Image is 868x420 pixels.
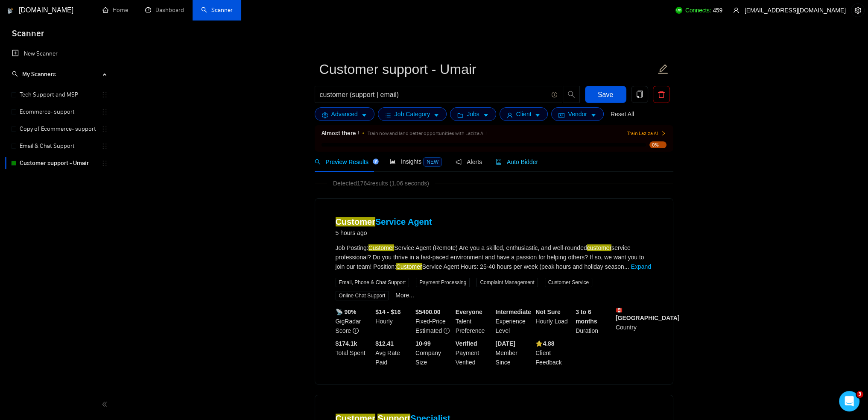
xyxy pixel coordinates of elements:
[5,155,114,172] li: Customer support - Umair
[375,308,400,315] b: $14 - $16
[375,340,394,347] b: $12.41
[20,120,101,138] a: Copy of Ecommerce- support
[590,112,596,118] span: caret-down
[5,138,114,155] li: Email & Chat Support
[456,159,462,165] span: notification
[390,159,396,164] span: area-chart
[568,109,587,119] span: Vendor
[733,7,739,13] span: user
[614,307,654,335] div: Country
[856,391,863,398] span: 3
[12,71,18,77] span: search
[563,86,580,103] button: search
[5,45,114,62] li: New Scanner
[390,158,442,165] span: Insights
[454,339,494,367] div: Payment Verified
[507,112,513,118] span: user
[456,308,482,315] b: Everyone
[385,112,391,118] span: bars
[616,307,622,313] img: 🇨🇦
[576,308,597,325] b: 3 to 6 months
[457,112,463,118] span: folder
[616,307,680,321] b: [GEOGRAPHIC_DATA]
[101,109,108,115] span: holder
[5,103,114,120] li: Ecommerce- support
[331,109,358,119] span: Advanced
[5,86,114,103] li: Tech Support and MSP
[454,307,494,335] div: Talent Preference
[414,339,454,367] div: Company Size
[631,86,648,103] button: copy
[315,159,376,165] span: Preview Results
[456,159,482,165] span: Alerts
[496,308,531,315] b: Intermediate
[336,291,389,300] span: Online Chat Support
[500,107,548,121] button: userClientcaret-down
[444,328,450,334] span: exclamation-circle
[12,70,56,78] span: My Scanners
[494,339,534,367] div: Member Since
[145,6,184,14] a: dashboardDashboard
[5,27,51,45] span: Scanner
[395,292,414,299] a: More...
[585,86,626,103] button: Save
[494,307,534,335] div: Experience Level
[415,308,440,315] b: $ 5400.00
[334,307,374,335] div: GigRadar Score
[839,391,859,411] iframe: Intercom live chat
[545,278,592,287] span: Customer Service
[552,92,557,97] span: info-circle
[319,59,656,80] input: Scanner name...
[320,89,548,100] input: Search Freelance Jobs...
[535,308,560,315] b: Not Sure
[414,307,454,335] div: Fixed-Price
[558,112,564,118] span: idcard
[374,339,414,367] div: Avg Rate Paid
[551,107,603,121] button: idcardVendorcaret-down
[851,7,865,14] a: setting
[415,327,442,334] span: Estimated
[378,107,447,121] button: barsJob Categorycaret-down
[321,129,359,138] span: Almost there !
[7,4,13,18] img: logo
[416,278,470,287] span: Payment Processing
[20,138,101,155] a: Email & Chat Support
[685,6,711,15] span: Connects:
[535,340,554,347] b: ⭐️ 4.88
[563,91,579,98] span: search
[574,307,614,335] div: Duration
[661,131,666,136] span: right
[476,278,538,287] span: Complaint Management
[327,179,435,188] span: Detected 1764 results (1.06 seconds)
[627,129,666,138] button: Train Laziza AI
[631,263,651,270] a: Expand
[353,328,359,334] span: info-circle
[315,159,321,165] span: search
[336,217,375,226] mark: Customer
[587,244,612,251] mark: customer
[102,400,110,408] span: double-left
[372,158,380,165] div: Tooltip anchor
[653,91,669,98] span: delete
[653,86,670,103] button: delete
[102,6,128,14] a: homeHome
[516,109,532,119] span: Client
[456,340,477,347] b: Verified
[101,91,108,98] span: holder
[450,107,496,121] button: folderJobscaret-down
[336,340,357,347] b: $ 174.1k
[851,7,864,14] span: setting
[20,103,101,120] a: Ecommerce- support
[101,126,108,132] span: holder
[12,45,107,62] a: New Scanner
[396,263,422,270] mark: Customer
[713,6,722,15] span: 459
[334,339,374,367] div: Total Spent
[20,86,101,103] a: Tech Support and MSP
[374,307,414,335] div: Hourly
[5,120,114,138] li: Copy of Ecommerce- support
[649,141,666,148] span: 0%
[535,112,541,118] span: caret-down
[483,112,489,118] span: caret-down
